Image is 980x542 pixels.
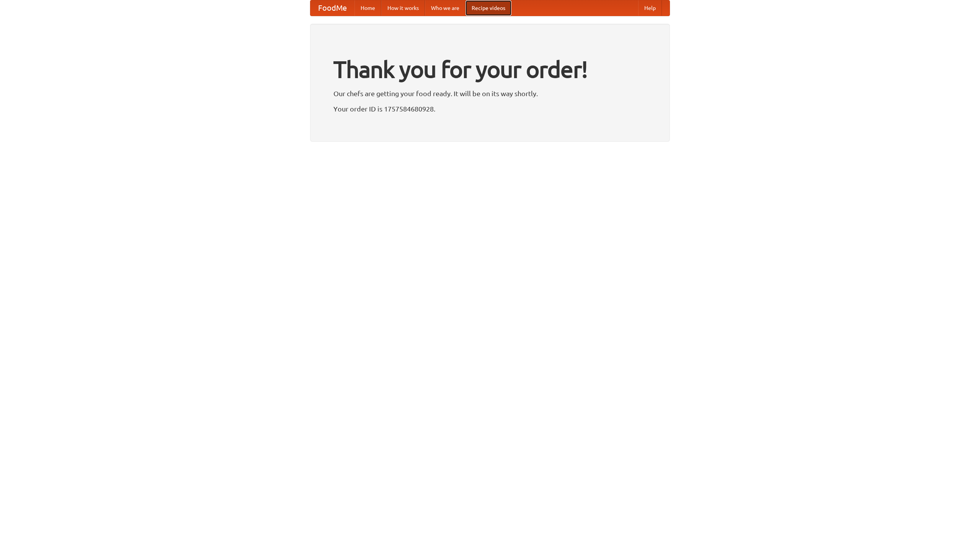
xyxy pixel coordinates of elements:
p: Our chefs are getting your food ready. It will be on its way shortly. [333,88,647,99]
h1: Thank you for your order! [333,51,647,88]
a: Who we are [425,0,465,16]
a: How it works [381,0,425,16]
a: Help [638,0,662,16]
a: FoodMe [310,0,354,16]
a: Recipe videos [465,0,511,16]
p: Your order ID is 1757584680928. [333,103,647,115]
a: Home [354,0,381,16]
